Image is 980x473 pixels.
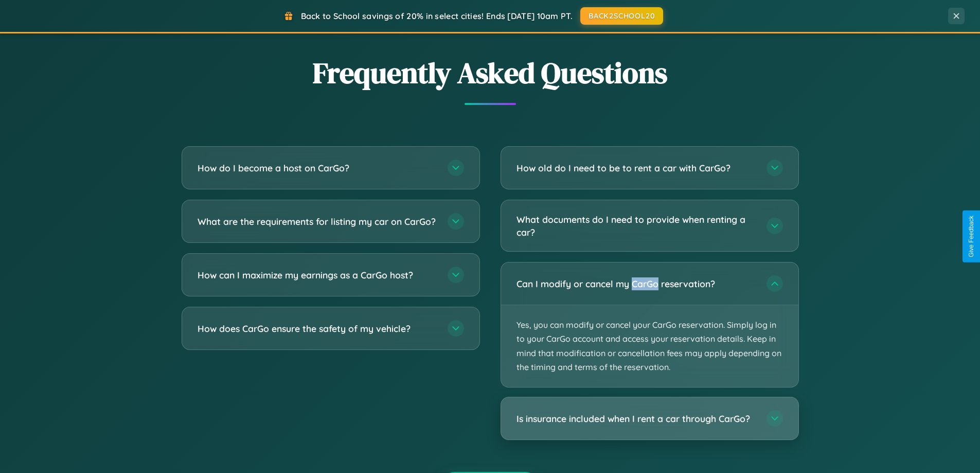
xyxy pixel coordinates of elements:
h3: What are the requirements for listing my car on CarGo? [198,215,437,228]
h3: How old do I need to be to rent a car with CarGo? [516,162,756,174]
h3: What documents do I need to provide when renting a car? [516,213,756,238]
span: Back to School savings of 20% in select cities! Ends [DATE] 10am PT. [301,11,573,21]
button: BACK2SCHOOL20 [580,7,663,25]
h3: How can I maximize my earnings as a CarGo host? [198,269,437,282]
h3: Can I modify or cancel my CarGo reservation? [516,277,756,290]
h3: Is insurance included when I rent a car through CarGo? [516,412,756,425]
h3: How does CarGo ensure the safety of my vehicle? [198,322,437,335]
p: Yes, you can modify or cancel your CarGo reservation. Simply log in to your CarGo account and acc... [501,305,798,387]
div: Give Feedback [968,216,975,257]
h2: Frequently Asked Questions [182,53,799,93]
h3: How do I become a host on CarGo? [198,162,437,174]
